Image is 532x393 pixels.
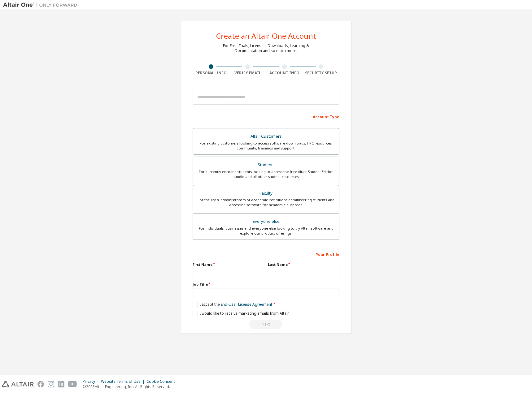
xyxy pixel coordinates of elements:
div: For individuals, businesses and everyone else looking to try Altair software and explore our prod... [197,226,335,236]
a: End-User License Agreement [221,302,272,307]
img: facebook.svg [37,381,44,387]
label: First Name [193,262,264,267]
div: Personal Info [193,71,229,76]
div: Privacy [83,379,101,384]
img: linkedin.svg [58,381,64,387]
div: For existing customers looking to access software downloads, HPC resources, community, trainings ... [197,141,335,151]
div: Faculty [197,189,335,198]
div: Verify Email [229,71,266,76]
div: Create an Altair One Account [216,32,316,40]
div: Account Type [193,111,339,121]
div: For currently enrolled students looking to access the free Altair Student Edition bundle and all ... [197,169,335,179]
img: Altair One [3,2,81,8]
div: Account Info [266,71,303,76]
img: youtube.svg [68,381,77,387]
label: Last Name [268,262,339,267]
p: © 2025 Altair Engineering, Inc. All Rights Reserved. [83,384,178,389]
label: Job Title [193,282,339,287]
div: Your Profile [193,249,339,259]
img: altair_logo.svg [2,381,34,387]
label: I would like to receive marketing emails from Altair [193,311,289,316]
div: Read and acccept EULA to continue [193,320,339,329]
div: Students [197,161,335,169]
div: For Free Trials, Licenses, Downloads, Learning & Documentation and so much more. [223,43,309,53]
div: Altair Customers [197,132,335,141]
div: Everyone else [197,217,335,226]
img: instagram.svg [48,381,54,387]
div: Security Setup [303,71,340,76]
div: For faculty & administrators of academic institutions administering students and accessing softwa... [197,197,335,207]
div: Website Terms of Use [101,379,146,384]
div: Cookie Consent [146,379,178,384]
label: I accept the [193,302,272,307]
